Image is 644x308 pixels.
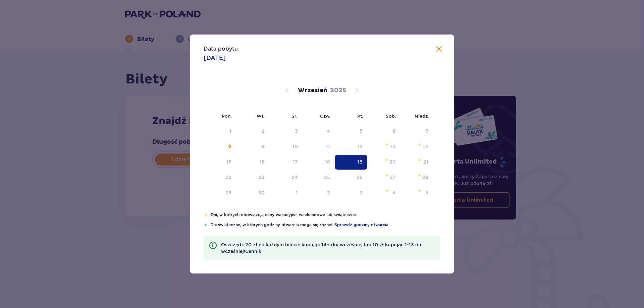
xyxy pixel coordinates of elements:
[335,155,367,170] td: Selected. piątek, 19 września 2025
[391,143,396,150] div: 13
[390,174,396,181] div: 27
[335,124,367,139] td: Not available. piątek, 5 września 2025
[320,113,330,119] small: Czw.
[327,189,330,196] div: 2
[367,170,400,185] td: sobota, 27 września 2025
[296,189,298,196] div: 1
[262,143,265,150] div: 9
[204,170,236,185] td: poniedziałek, 22 września 2025
[259,174,265,181] div: 23
[357,174,363,181] div: 26
[291,113,298,119] small: Śr.
[327,128,330,134] div: 4
[303,124,335,139] td: Not available. czwartek, 4 września 2025
[400,155,433,170] td: niedziela, 21 września 2025
[335,186,367,200] td: piątek, 3 października 2025
[269,139,303,154] td: środa, 10 września 2025
[291,174,298,181] div: 24
[357,113,363,119] small: Pt.
[367,124,400,139] td: Not available. sobota, 6 września 2025
[358,143,363,150] div: 12
[367,139,400,154] td: sobota, 13 września 2025
[389,159,396,165] div: 20
[358,159,363,165] div: 19
[335,170,367,185] td: piątek, 26 września 2025
[324,174,330,181] div: 25
[236,170,269,185] td: wtorek, 23 września 2025
[360,128,363,134] div: 5
[228,143,231,150] div: 8
[303,155,335,170] td: czwartek, 18 września 2025
[211,212,440,218] p: Dni, w których obowiązują ceny wakacyjne, weekendowe lub świąteczne.
[269,124,303,139] td: Not available. środa, 3 września 2025
[236,186,269,200] td: wtorek, 30 września 2025
[360,189,363,196] div: 3
[269,186,303,200] td: środa, 1 października 2025
[293,159,298,165] div: 17
[236,139,269,154] td: wtorek, 9 września 2025
[260,159,265,165] div: 16
[236,155,269,170] td: wtorek, 16 września 2025
[258,189,265,196] div: 30
[292,143,298,150] div: 10
[269,170,303,185] td: środa, 24 września 2025
[229,128,231,134] div: 1
[269,155,303,170] td: środa, 17 września 2025
[257,113,265,119] small: Wt.
[204,139,236,154] td: Not available. poniedziałek, 8 września 2025
[303,139,335,154] td: czwartek, 11 września 2025
[335,139,367,154] td: piątek, 12 września 2025
[386,113,396,119] small: Sob.
[204,186,236,200] td: poniedziałek, 29 września 2025
[393,128,396,134] div: 6
[226,159,231,165] div: 15
[303,170,335,185] td: czwartek, 25 września 2025
[367,155,400,170] td: sobota, 20 września 2025
[295,128,298,134] div: 3
[326,143,330,150] div: 11
[222,113,232,119] small: Pon.
[225,174,231,181] div: 22
[415,113,429,119] small: Niedz.
[303,186,335,200] td: czwartek, 2 października 2025
[400,186,433,200] td: niedziela, 5 października 2025
[400,124,433,139] td: Not available. niedziela, 7 września 2025
[204,155,236,170] td: poniedziałek, 15 września 2025
[236,124,269,139] td: Not available. wtorek, 2 września 2025
[400,139,433,154] td: niedziela, 14 września 2025
[325,159,330,165] div: 18
[367,186,400,200] td: sobota, 4 października 2025
[190,73,454,212] div: Calendar
[400,170,433,185] td: niedziela, 28 września 2025
[225,189,231,196] div: 29
[262,128,265,134] div: 2
[392,189,396,196] div: 4
[204,124,236,139] td: Not available. poniedziałek, 1 września 2025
